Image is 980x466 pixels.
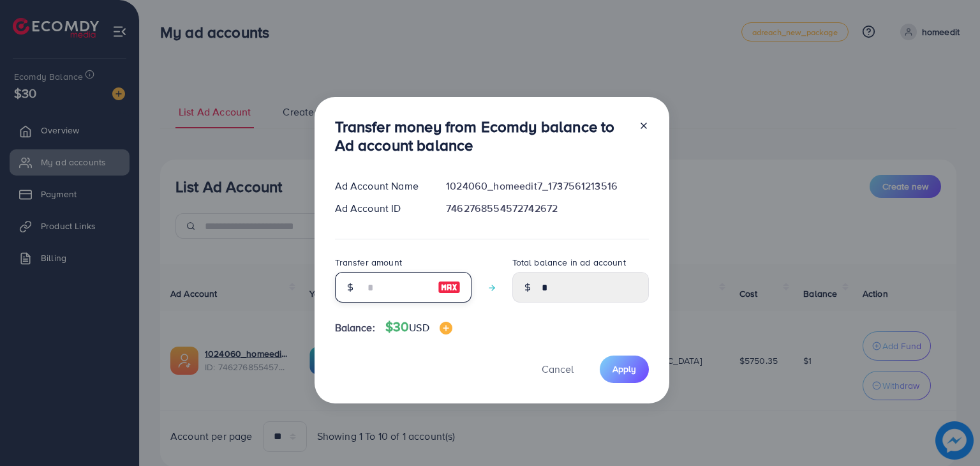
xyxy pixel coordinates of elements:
label: Total balance in ad account [512,256,626,269]
span: Apply [612,363,636,375]
span: Balance: [335,320,375,335]
label: Transfer amount [335,256,402,269]
span: USD [409,320,429,334]
span: Cancel [542,362,574,376]
h4: $30 [385,319,452,335]
img: image [438,280,461,295]
div: 7462768554572742672 [436,201,658,216]
h3: Transfer money from Ecomdy balance to Ad account balance [335,117,628,154]
button: Cancel [526,356,590,383]
button: Apply [600,356,649,383]
img: image [440,322,452,334]
div: 1024060_homeedit7_1737561213516 [436,179,658,193]
div: Ad Account Name [325,179,436,193]
div: Ad Account ID [325,201,436,216]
